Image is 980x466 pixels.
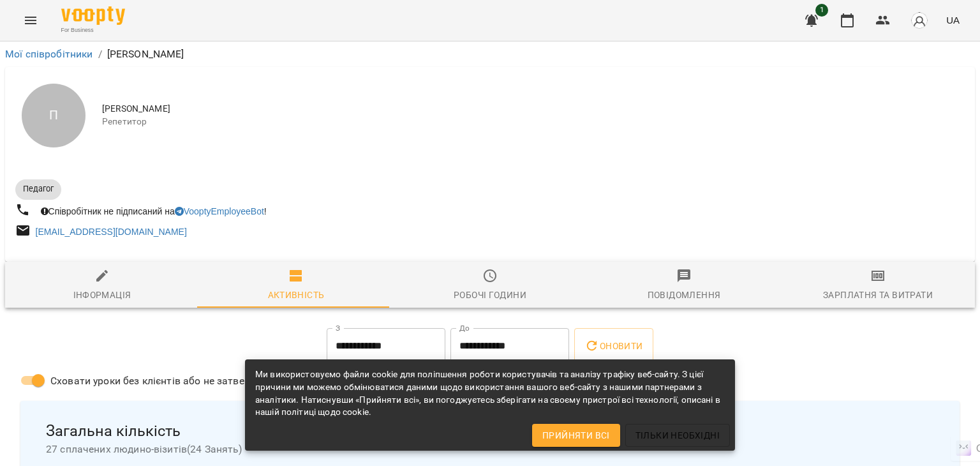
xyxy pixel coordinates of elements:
p: [PERSON_NAME] [107,47,184,62]
span: Загальна кількість [46,421,934,441]
span: For Business [61,26,125,34]
li: / [98,47,102,62]
span: Педагог [15,183,61,195]
span: 1 [815,4,828,17]
span: Оновити [584,338,642,354]
nav: breadcrumb [5,47,975,62]
button: UA [941,8,965,32]
button: Тільки необхідні [625,424,730,447]
div: Зарплатня та Витрати [823,287,933,303]
span: Прийняти всі [542,428,610,443]
a: [EMAIL_ADDRESS][DOMAIN_NAME] [36,227,187,237]
span: UA [946,13,960,27]
span: 27 сплачених людино-візитів ( 24 Занять ) [46,442,934,457]
span: Репетитор [102,116,965,128]
div: Інформація [73,287,131,303]
a: Мої співробітники [5,48,93,60]
img: avatar_s.png [910,11,928,29]
button: Оновити [574,328,653,364]
button: Menu [15,5,46,36]
div: Повідомлення [648,287,721,303]
div: Ми використовуємо файли cookie для поліпшення роботи користувачів та аналізу трафіку веб-сайту. З... [255,363,725,424]
span: Тільки необхідні [635,428,720,443]
a: VooptyEmployeeBot [175,206,264,216]
span: Сховати уроки без клієнтів або не затверджені [50,373,278,389]
span: [PERSON_NAME] [102,103,965,116]
div: Співробітник не підписаний на ! [38,202,269,220]
div: П [22,84,85,147]
div: Робочі години [454,287,526,303]
img: Voopty Logo [61,6,125,25]
button: Прийняти всі [532,424,620,447]
div: Активність [268,287,325,303]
